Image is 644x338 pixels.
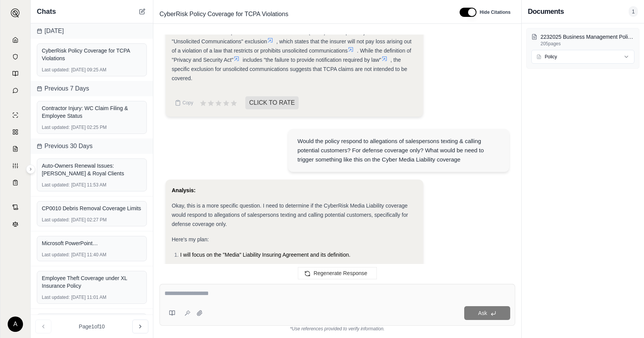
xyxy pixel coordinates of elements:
[42,124,70,130] span: Last updated:
[11,8,20,18] img: Expand sidebar
[480,9,511,15] span: Hide Citations
[5,49,26,64] a: Documents Vault
[79,323,105,330] span: Page 1 of 10
[42,182,142,188] div: [DATE] 11:53 AM
[172,48,411,63] span: . While the definition of "Privacy and Security Act"
[42,294,142,300] div: [DATE] 11:01 AM
[42,104,142,120] div: Contractor Injury: WC Claim Filing & Employee Status
[172,20,412,45] span: , it is unlikely that the CyberRisk coverage covers claims related to the Telephone Consumer Prot...
[5,107,26,123] a: Single Policy
[8,5,23,21] button: Expand sidebar
[180,252,350,258] span: I will focus on the "Media" Liability Insuring Agreement and its definition.
[5,124,26,140] a: Policy Comparisons
[478,310,487,316] span: Ask
[42,217,142,223] div: [DATE] 02:27 PM
[42,67,70,73] span: Last updated:
[42,182,70,188] span: Last updated:
[297,137,500,164] div: Would the policy respond to allegations of salespersons texting & calling potential customers? Fo...
[42,252,142,258] div: [DATE] 11:40 AM
[156,8,291,20] span: CyberRisk Policy Coverage for TCPA Violations
[156,8,450,20] div: Edit Title
[42,47,142,62] div: CyberRisk Policy Coverage for TCPA Violations
[42,239,99,247] span: Microsoft PowerPoint - Revere Plastics RFP - [DATE]_updated (002) - Read-Only.pdf
[42,294,70,300] span: Last updated:
[37,6,56,17] span: Chats
[528,6,564,17] h3: Documents
[172,203,408,227] span: Okay, this is a more specific question. I need to determine if the CyberRisk Media Liability cove...
[8,317,23,332] div: A
[531,33,634,47] button: 2232025 Business Management Policy - DOLL, EPL, FID, CYB Policy - Insd Copy.pdf205pages
[31,81,153,96] div: Previous 7 Days
[172,187,195,193] strong: Analysis:
[540,41,634,47] p: 205 pages
[42,274,142,290] div: Employee Theft Coverage under XL Insurance Policy
[245,96,299,109] span: CLICK TO RATE
[172,38,411,54] span: , which states that the insurer will not pay loss arising out of a violation of a law that restri...
[243,57,381,63] span: includes "the failure to provide notification required by law"
[5,200,26,215] a: Contract Analysis
[42,204,142,212] div: CP0010 Debris Removal Coverage Limits
[42,162,142,177] div: Auto-Owners Renewal Issues: [PERSON_NAME] & Royal Clients
[5,83,26,98] a: Chat
[182,100,193,106] span: Copy
[172,57,407,81] span: , the specific exclusion for unsolicited communications suggests that TCPA claims are not intende...
[5,141,26,157] a: Claim Coverage
[5,216,26,232] a: Legal Search Engine
[42,252,70,258] span: Last updated:
[540,33,634,41] p: 2232025 Business Management Policy - DOLL, EPL, FID, CYB Policy - Insd Copy.pdf
[138,7,147,16] button: New Chat
[42,67,142,73] div: [DATE] 09:25 AM
[172,236,209,242] span: Here's my plan:
[629,6,638,17] span: 1
[5,66,26,81] a: Prompt Library
[172,95,196,110] button: Copy
[42,124,142,130] div: [DATE] 02:25 PM
[298,267,377,279] button: Regenerate Response
[314,270,367,276] span: Regenerate Response
[5,175,26,190] a: Coverage Table
[464,306,510,320] button: Ask
[31,138,153,154] div: Previous 30 Days
[159,326,515,332] div: *Use references provided to verify information.
[42,217,70,223] span: Last updated:
[5,158,26,173] a: Custom Report
[31,23,153,39] div: [DATE]
[5,32,26,48] a: Home
[26,165,35,174] button: Expand sidebar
